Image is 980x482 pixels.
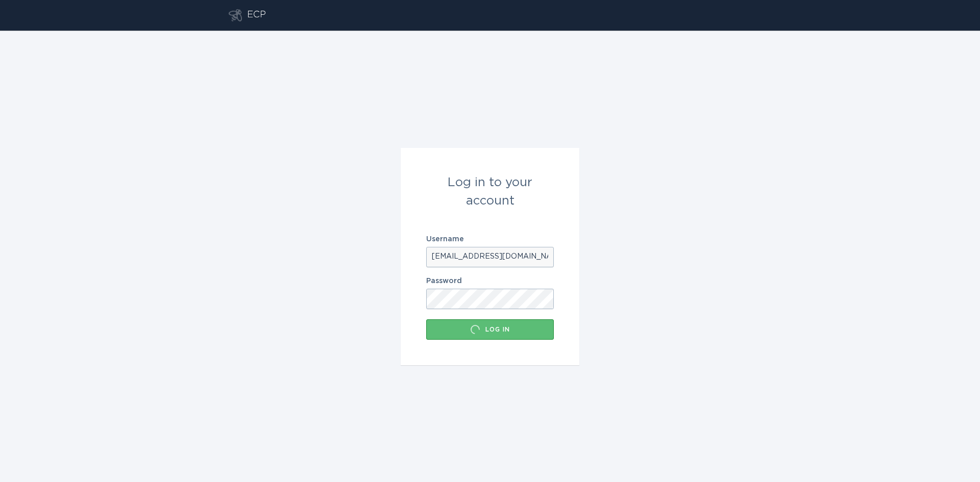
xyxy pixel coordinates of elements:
label: Password [426,277,554,285]
div: Log in to your account [426,173,554,210]
button: Log in [426,319,554,340]
label: Username [426,236,554,243]
button: Go to dashboard [229,9,242,21]
div: ECP [247,9,266,21]
div: Log in [431,324,549,335]
div: Loading [470,324,480,335]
